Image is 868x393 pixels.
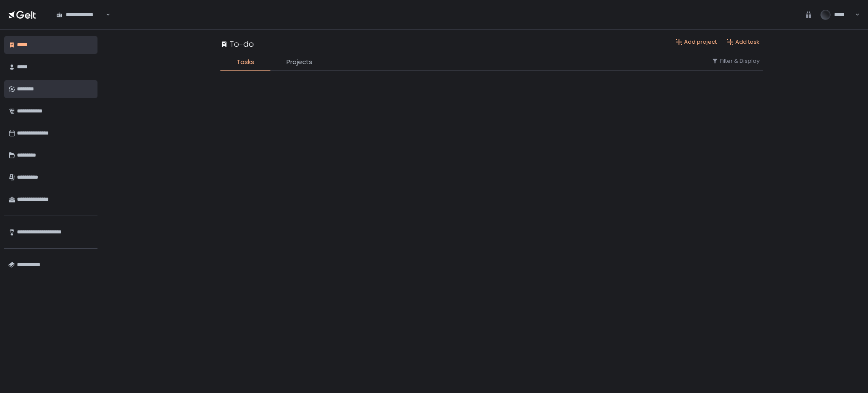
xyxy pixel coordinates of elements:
[712,57,759,65] button: Filter & Display
[727,38,759,46] button: Add task
[220,38,254,50] div: To-do
[287,57,312,67] span: Projects
[236,57,254,67] span: Tasks
[676,38,717,46] button: Add project
[51,6,110,23] div: Search for option
[105,11,105,19] input: Search for option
